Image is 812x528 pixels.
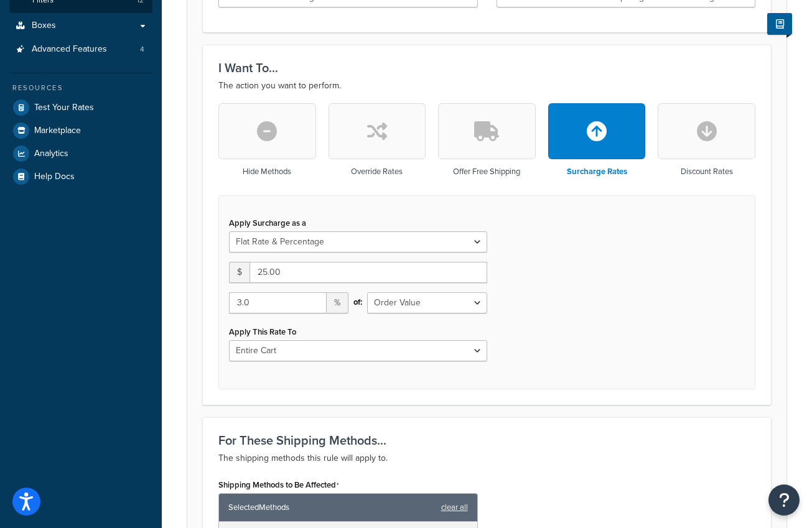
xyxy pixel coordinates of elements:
[9,38,152,61] a: Advanced Features4
[34,126,81,136] span: Marketplace
[32,21,56,31] span: Boxes
[353,294,362,311] span: of:
[9,96,152,119] a: Test Your Rates
[228,499,435,516] span: Selected Methods
[567,167,627,176] h3: Surcharge Rates
[32,44,107,55] span: Advanced Features
[34,103,94,113] span: Test Your Rates
[767,13,792,35] button: Show Help Docs
[441,499,468,516] a: clear all
[681,167,733,176] h3: Discount Rates
[9,119,152,142] a: Marketplace
[140,44,144,55] span: 4
[229,327,296,336] label: Apply This Rate To
[218,480,339,490] label: Shipping Methods to Be Affected
[218,78,755,93] p: The action you want to perform.
[229,262,250,283] span: $
[34,149,68,159] span: Analytics
[9,142,152,165] a: Analytics
[768,484,800,516] button: Open Resource Center
[453,167,520,176] h3: Offer Free Shipping
[218,61,755,75] h3: I Want To...
[9,14,152,37] a: Boxes
[9,83,152,93] div: Resources
[9,38,152,61] li: Advanced Features
[218,433,755,447] h3: For These Shipping Methods...
[218,451,755,466] p: The shipping methods this rule will apply to.
[243,167,291,176] h3: Hide Methods
[229,218,306,228] label: Apply Surcharge as a
[327,292,348,313] span: %
[9,165,152,188] a: Help Docs
[351,167,403,176] h3: Override Rates
[34,172,75,182] span: Help Docs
